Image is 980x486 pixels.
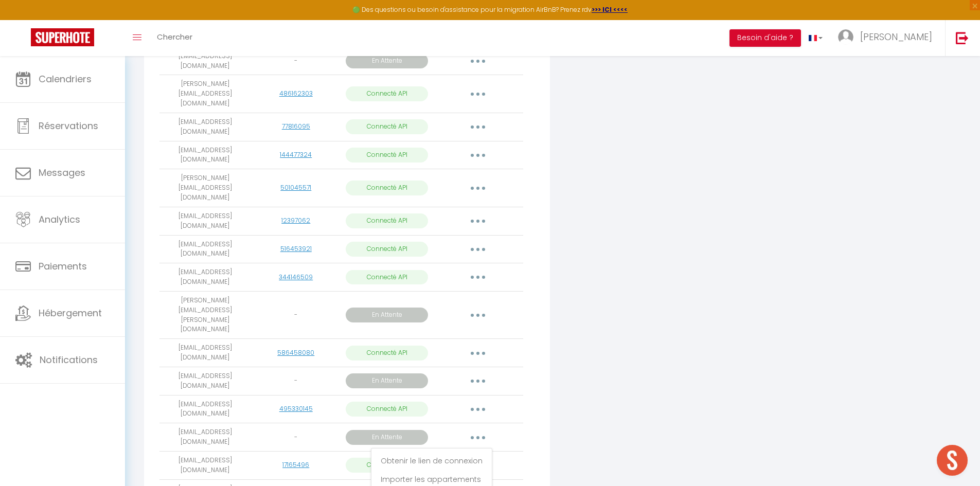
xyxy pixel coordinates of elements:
[346,270,429,285] p: Connecté API
[280,150,312,159] a: 144477324
[282,122,310,131] a: 77816095
[39,260,87,273] span: Paiements
[39,73,92,85] span: Calendriers
[729,29,801,47] button: Besoin d'aide ?
[159,395,251,423] td: [EMAIL_ADDRESS][DOMAIN_NAME]
[159,452,251,480] td: [EMAIL_ADDRESS][DOMAIN_NAME]
[346,86,429,101] p: Connecté API
[282,460,309,469] a: 17165496
[346,53,429,68] p: En Attente
[39,119,98,132] span: Réservations
[281,216,310,225] a: 12397062
[159,75,251,113] td: [PERSON_NAME][EMAIL_ADDRESS][DOMAIN_NAME]
[255,56,337,66] div: -
[159,423,251,452] td: [EMAIL_ADDRESS][DOMAIN_NAME]
[159,235,251,263] td: [EMAIL_ADDRESS][DOMAIN_NAME]
[255,433,337,442] div: -
[39,213,80,226] span: Analytics
[159,367,251,395] td: [EMAIL_ADDRESS][DOMAIN_NAME]
[279,404,313,413] a: 495330145
[159,263,251,292] td: [EMAIL_ADDRESS][DOMAIN_NAME]
[39,307,102,319] span: Hébergement
[346,242,429,257] p: Connecté API
[159,141,251,169] td: [EMAIL_ADDRESS][DOMAIN_NAME]
[346,213,429,228] p: Connecté API
[277,348,314,357] a: 586458080
[157,31,192,42] span: Chercher
[280,244,312,253] a: 516453921
[255,376,337,386] div: -
[31,28,94,46] img: Super Booking
[279,89,313,98] a: 486162303
[280,183,311,192] a: 501045571
[159,47,251,75] td: [EMAIL_ADDRESS][DOMAIN_NAME]
[346,148,429,163] p: Connecté API
[346,181,429,195] p: Connecté API
[159,113,251,141] td: [EMAIL_ADDRESS][DOMAIN_NAME]
[346,458,429,473] p: Connecté API
[346,430,429,445] p: En Attente
[279,273,313,281] a: 344146509
[39,166,85,179] span: Messages
[346,119,429,134] p: Connecté API
[346,346,429,361] p: Connecté API
[159,339,251,367] td: [EMAIL_ADDRESS][DOMAIN_NAME]
[159,291,251,338] td: [PERSON_NAME][EMAIL_ADDRESS][PERSON_NAME][DOMAIN_NAME]
[346,308,429,322] p: En Attente
[346,373,429,388] p: En Attente
[346,402,429,417] p: Connecté API
[159,169,251,207] td: [PERSON_NAME][EMAIL_ADDRESS][DOMAIN_NAME]
[255,310,337,320] div: -
[159,207,251,235] td: [EMAIL_ADDRESS][DOMAIN_NAME]
[374,452,489,470] a: Obtenir le lien de connexion
[40,353,98,366] span: Notifications
[830,20,945,56] a: ... [PERSON_NAME]
[937,445,968,476] div: Ouvrir le chat
[860,30,932,43] span: [PERSON_NAME]
[956,31,969,44] img: logout
[838,29,853,45] img: ...
[149,20,200,56] a: Chercher
[592,5,628,14] a: >>> ICI <<<<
